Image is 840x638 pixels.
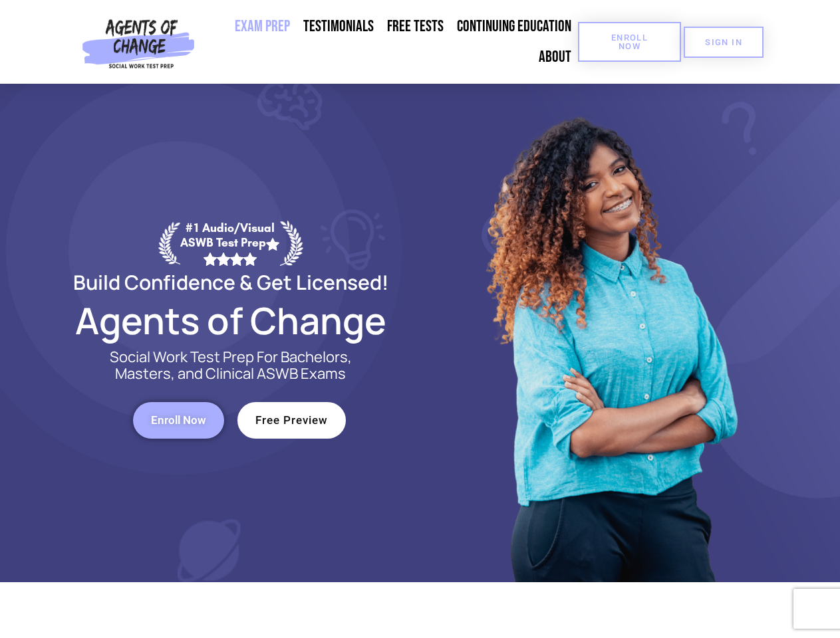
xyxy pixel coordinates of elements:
a: Exam Prep [228,11,297,42]
h2: Agents of Change [41,305,420,336]
a: SIGN IN [684,27,764,58]
div: #1 Audio/Visual ASWB Test Prep [180,221,280,265]
a: Continuing Education [450,11,578,42]
span: Free Preview [255,415,328,426]
p: Social Work Test Prep For Bachelors, Masters, and Clinical ASWB Exams [94,349,367,382]
img: Website Image 1 (1) [477,84,743,582]
span: Enroll Now [599,33,660,51]
nav: Menu [200,11,578,72]
a: Testimonials [297,11,380,42]
span: SIGN IN [705,38,742,47]
h2: Build Confidence & Get Licensed! [41,272,420,292]
a: Enroll Now [133,402,224,439]
span: Enroll Now [151,415,206,426]
a: Free Preview [237,402,346,439]
a: Enroll Now [578,22,681,62]
a: Free Tests [380,11,450,42]
a: About [532,42,578,72]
